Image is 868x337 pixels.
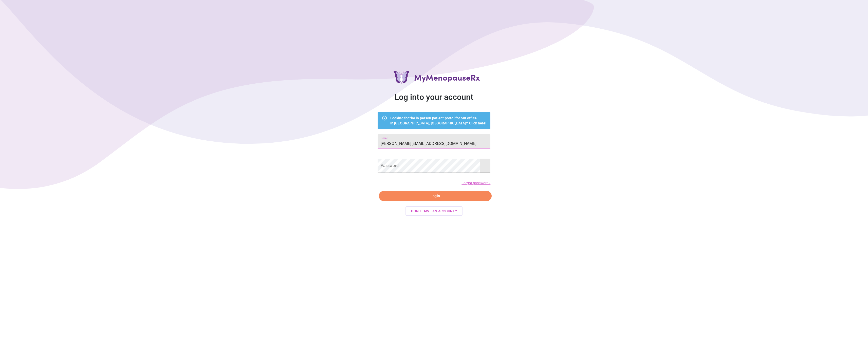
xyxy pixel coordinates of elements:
[469,121,487,125] a: Click here!
[389,65,414,90] img: MyMenopauseRx Logo
[404,208,464,213] a: Don't have an account?
[378,67,490,90] h3: MyMenopauseRx
[379,191,492,201] button: Login
[461,180,490,186] a: Forgot password?
[378,92,491,102] h3: Log into your account
[385,193,486,199] span: Login
[411,208,457,214] span: Don't have an account?
[390,114,487,128] div: Looking for the in person patient portal for our office in [GEOGRAPHIC_DATA], [GEOGRAPHIC_DATA]?
[405,206,463,216] button: Don't have an account?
